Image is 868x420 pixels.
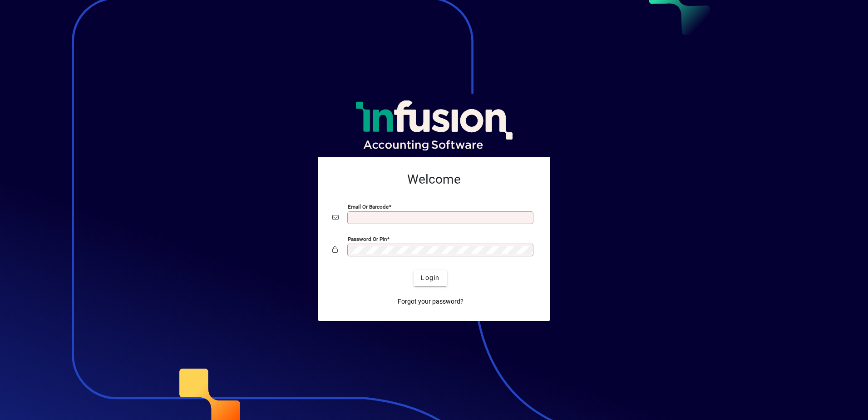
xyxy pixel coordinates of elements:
[421,273,439,283] span: Login
[398,297,464,306] span: Forgot your password?
[332,172,536,187] h2: Welcome
[348,203,389,210] mat-label: Email or Barcode
[394,294,467,310] a: Forgot your password?
[348,235,387,242] mat-label: Password or Pin
[414,270,447,286] button: Login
